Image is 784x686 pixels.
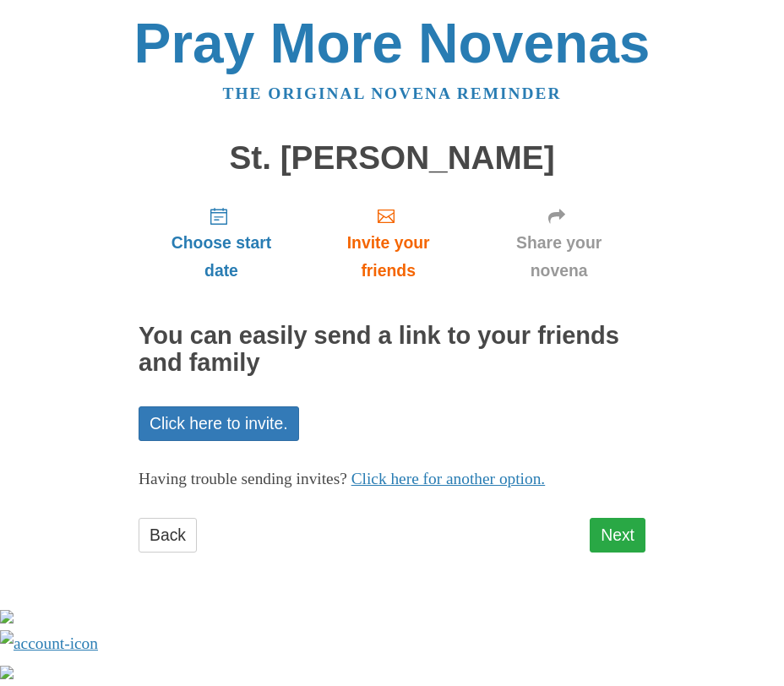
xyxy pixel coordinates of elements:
[134,12,651,74] a: Pray More Novenas
[155,229,287,285] span: Choose start date
[304,193,472,293] a: Invite your friends
[139,406,299,441] a: Click here to invite.
[139,470,347,487] span: Having trouble sending invites?
[590,518,645,553] a: Next
[351,470,546,487] a: Click here for another option.
[139,518,197,553] a: Back
[489,229,629,285] span: Share your novena
[223,84,562,102] a: The original novena reminder
[139,140,645,177] h1: St. [PERSON_NAME]
[321,229,455,285] span: Invite your friends
[472,193,645,293] a: Share your novena
[139,193,304,293] a: Choose start date
[139,323,645,377] h2: You can easily send a link to your friends and family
